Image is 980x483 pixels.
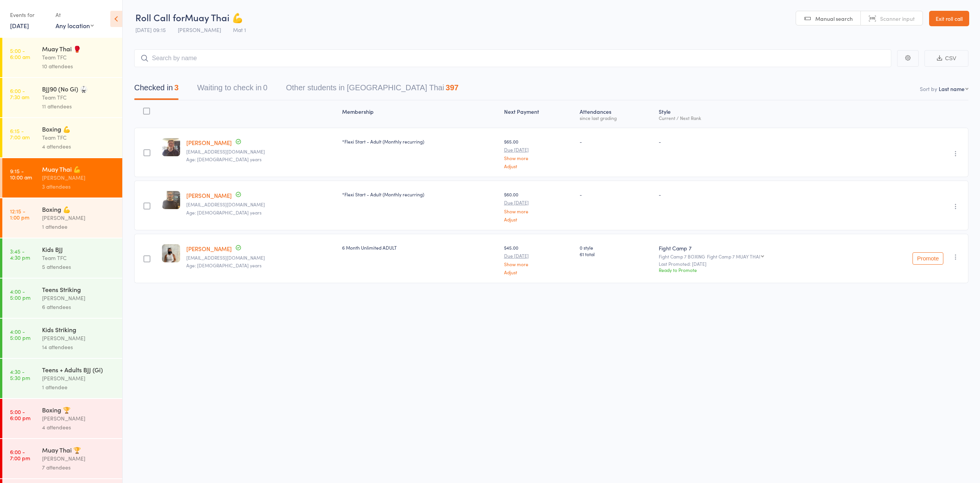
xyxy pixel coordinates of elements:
div: Team TFC [42,133,116,142]
div: Boxing 💪 [42,205,116,213]
div: Last name [939,85,965,93]
a: 12:15 -1:00 pmBoxing 💪[PERSON_NAME]1 attendee [2,198,122,238]
div: 4 attendees [42,423,116,432]
small: Due [DATE] [504,147,573,152]
div: Teens + Adults BJJ (Gi) [42,365,116,374]
span: Manual search [815,15,853,22]
div: since last grading [580,115,653,120]
time: 6:15 - 7:00 am [10,128,30,140]
div: *Flexi Start - Adult (Monthly recurring) [342,138,498,145]
a: 6:00 -7:30 amBJJ90 (No Gi) 🥋Team TFC11 attendees [2,78,122,117]
a: Adjust [504,164,573,169]
div: 11 attendees [42,102,116,111]
button: Waiting to check in0 [197,79,267,100]
time: 3:45 - 4:30 pm [10,248,30,260]
div: Atten­dances [577,104,656,124]
div: Next Payment [501,104,577,124]
div: Boxing 💪 [42,125,116,133]
a: 4:30 -5:30 pmTeens + Adults BJJ (Gi)[PERSON_NAME]1 attendee [2,359,122,398]
div: Fight Camp 7 MUAY THAI [707,254,760,259]
time: 4:00 - 5:00 pm [10,288,30,301]
button: Other students in [GEOGRAPHIC_DATA] Thai397 [286,79,459,100]
div: Events for [10,8,48,21]
a: 4:00 -5:00 pmKids Striking[PERSON_NAME]14 attendees [2,319,122,358]
time: 4:30 - 5:30 pm [10,368,30,381]
div: [PERSON_NAME] [42,213,116,222]
div: Ready to Promote [659,267,857,273]
div: [PERSON_NAME] [42,414,116,423]
input: Search by name [134,49,891,67]
button: CSV [924,50,968,67]
a: [PERSON_NAME] [186,245,232,253]
div: [PERSON_NAME] [42,294,116,302]
a: 4:00 -5:00 pmTeens Striking[PERSON_NAME]6 attendees [2,279,122,318]
span: Muay Thai 💪 [185,11,243,24]
div: $65.00 [504,138,573,169]
div: $60.00 [504,191,573,221]
span: 61 total [580,251,653,257]
a: Adjust [504,217,573,222]
div: [PERSON_NAME] [42,173,116,182]
small: bionoir@hotmail.com [186,202,336,207]
span: Age: [DEMOGRAPHIC_DATA] years [186,156,261,162]
small: Due [DATE] [504,253,573,258]
div: - [659,138,857,145]
div: 0 [263,83,267,92]
div: *Flexi Start - Adult (Monthly recurring) [342,191,498,198]
a: 5:00 -6:00 pmBoxing 🏆[PERSON_NAME]4 attendees [2,399,122,438]
div: 397 [446,83,459,92]
time: 12:15 - 1:00 pm [10,208,29,220]
div: 5 attendees [42,262,116,271]
a: Adjust [504,270,573,275]
div: Kids Striking [42,325,116,334]
a: [PERSON_NAME] [186,138,232,147]
a: [PERSON_NAME] [186,191,232,199]
span: Scanner input [880,15,915,22]
button: Checked in3 [134,79,179,100]
div: Teens Striking [42,285,116,294]
time: 4:00 - 5:00 pm [10,328,30,341]
div: 1 attendee [42,222,116,231]
span: Age: [DEMOGRAPHIC_DATA] years [186,262,261,269]
a: Show more [504,209,573,214]
a: 3:45 -4:30 pmKids BJJTeam TFC5 attendees [2,238,122,278]
small: Last Promoted: [DATE] [659,261,857,267]
div: 7 attendees [42,463,116,472]
div: 6 Month Unlimited ADULT [342,244,498,251]
a: 6:15 -7:00 amBoxing 💪Team TFC4 attendees [2,118,122,157]
div: Kids BJJ [42,245,116,253]
time: 5:00 - 6:00 am [10,47,30,60]
div: Fight Camp 7 [659,244,857,252]
span: 0 style [580,244,653,251]
span: [DATE] 09:15 [135,26,166,34]
div: $45.00 [504,244,573,275]
span: [PERSON_NAME] [178,26,221,34]
div: Fight Camp 7 BOXING [659,254,857,259]
div: Any location [56,21,94,30]
img: image1736737616.png [162,191,180,209]
small: Charmyacrocs@outlook.com [186,255,336,260]
div: Team TFC [42,93,116,102]
div: 1 attendee [42,383,116,392]
span: Mat 1 [233,26,246,34]
small: Due [DATE] [504,200,573,205]
div: Boxing 🏆 [42,405,116,414]
div: - [580,138,653,145]
a: 6:00 -7:00 pmMuay Thai 🏆[PERSON_NAME]7 attendees [2,439,122,478]
div: 14 attendees [42,343,116,351]
img: image1757981366.png [162,138,180,156]
div: Team TFC [42,253,116,262]
div: 3 attendees [42,182,116,191]
div: At [56,8,94,21]
a: 5:00 -6:00 amMuay Thai 🥊Team TFC10 attendees [2,38,122,77]
div: Muay Thai 🏆 [42,446,116,454]
div: Muay Thai 🥊 [42,44,116,53]
div: Muay Thai 💪 [42,165,116,173]
label: Sort by [920,85,937,93]
a: Exit roll call [929,11,969,26]
div: 3 [174,83,179,92]
a: 9:15 -10:00 amMuay Thai 💪[PERSON_NAME]3 attendees [2,158,122,198]
div: Team TFC [42,53,116,62]
div: BJJ90 (No Gi) 🥋 [42,84,116,93]
div: [PERSON_NAME] [42,374,116,383]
